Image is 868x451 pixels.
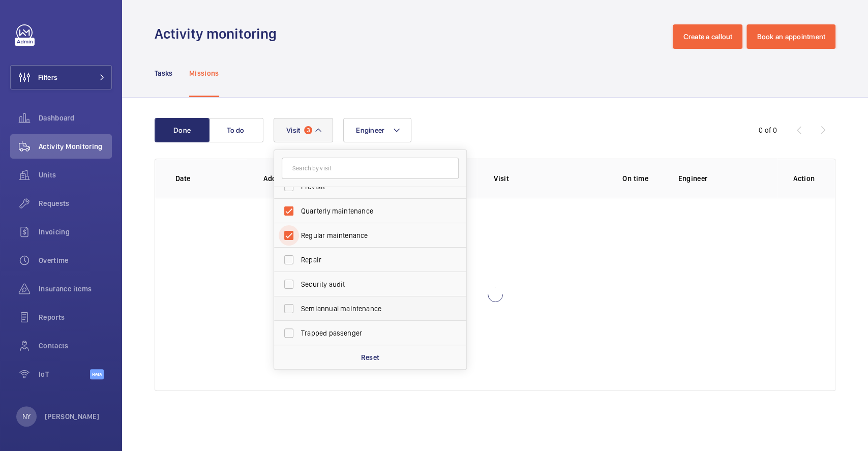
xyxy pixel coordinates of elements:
span: Engineer [356,126,384,134]
span: Beta [90,369,104,379]
span: Requests [39,198,112,208]
span: Activity Monitoring [39,141,112,152]
input: Search by visit [282,158,459,179]
p: Date [175,173,247,184]
h1: Activity monitoring [155,24,283,43]
span: Units [39,170,112,180]
button: Book an appointment [746,24,835,49]
span: IoT [39,369,90,379]
span: Invoicing [39,227,112,237]
p: Address [263,173,362,184]
span: Overtime [39,255,112,265]
span: Dashboard [39,113,112,123]
button: Done [155,118,209,142]
p: Reset [361,352,380,363]
button: To do [208,118,263,142]
span: Regular maintenance [301,230,441,240]
span: Reports [39,312,112,322]
span: Quarterly maintenance [301,206,441,216]
button: Visit3 [274,118,333,142]
p: On time [609,173,662,184]
div: 0 of 0 [759,125,777,135]
p: Missions [189,68,219,78]
p: Visit [494,173,592,184]
span: Filters [38,72,57,82]
span: Visit [286,126,300,134]
button: Create a callout [673,24,742,49]
span: Trapped passenger [301,328,441,338]
p: Tasks [155,68,173,78]
span: Semiannual maintenance [301,304,441,314]
p: Engineer [678,173,776,184]
span: Insurance items [39,284,112,294]
button: Engineer [343,118,411,142]
span: 3 [304,126,312,134]
p: NY [22,411,31,422]
button: Filters [10,65,112,89]
p: [PERSON_NAME] [45,411,100,422]
span: Contacts [39,341,112,351]
p: Action [793,173,815,184]
span: Security audit [301,279,441,289]
span: Repair [301,255,441,265]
